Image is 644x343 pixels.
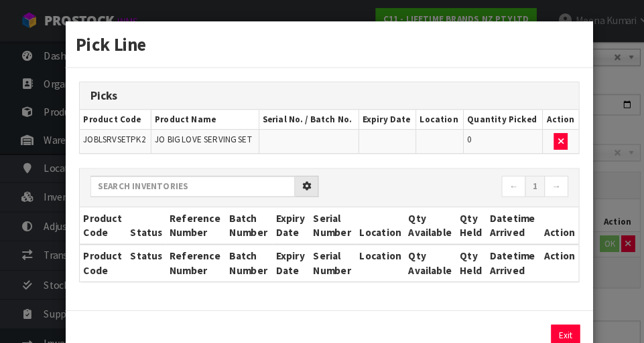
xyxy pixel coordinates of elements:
span: JOBLSRVSETPK2 [81,130,141,141]
th: Expiry Date [349,107,405,126]
a: ← [489,171,512,193]
th: Serial Number [302,238,346,274]
th: Action [529,107,564,126]
th: Location [347,202,395,238]
th: Datetime Arrived [474,202,527,238]
th: Product Name [147,107,252,126]
button: Exit [537,316,565,337]
a: 1 [511,171,531,193]
th: Product Code [78,202,123,238]
th: Datetime Arrived [474,238,527,274]
th: Serial Number [302,202,346,238]
th: Batch Number [220,238,265,274]
th: Qty Held [444,238,474,274]
h3: Pick Line [74,31,568,55]
input: Search inventories [88,171,287,192]
span: JO BIG LOVE SERVING SET [151,130,245,141]
span: 0 [455,130,459,141]
nav: Page navigation [330,171,553,195]
th: Expiry Date [265,238,302,274]
h3: Picks [88,87,554,100]
th: Product Code [78,107,147,126]
th: Qty Held [444,202,474,238]
th: Expiry Date [265,202,302,238]
th: Reference Number [162,202,220,238]
th: Batch Number [220,202,265,238]
th: Quantity Picked [452,107,529,126]
th: Qty Available [395,238,445,274]
th: Product Code [78,238,123,274]
th: Status [123,202,162,238]
th: Action [527,238,564,274]
th: Location [347,238,395,274]
th: Qty Available [395,202,445,238]
th: Location [405,107,452,126]
th: Reference Number [162,238,220,274]
th: Serial No. / Batch No. [252,107,349,126]
th: Action [527,202,564,238]
th: Status [123,238,162,274]
a: → [530,171,554,193]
